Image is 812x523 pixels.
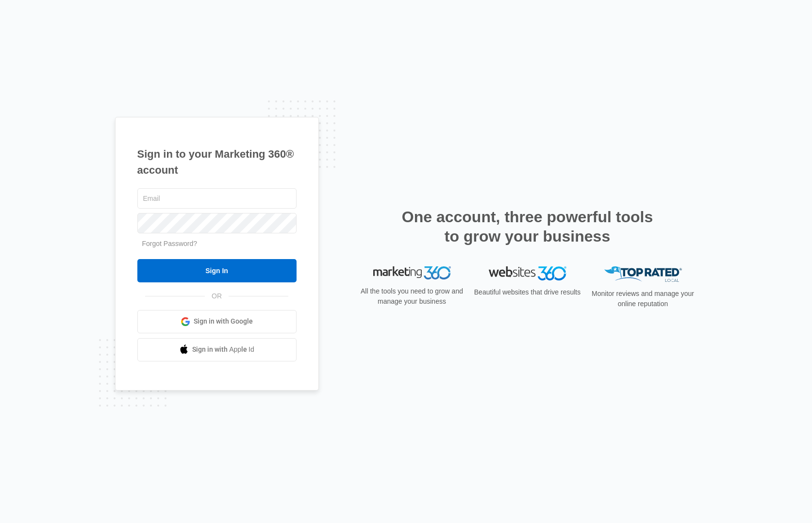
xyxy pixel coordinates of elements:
img: Top Rated Local [604,266,682,282]
h1: Sign in to your Marketing 360® account [137,146,297,178]
img: Marketing 360 [373,266,451,280]
h2: One account, three powerful tools to grow your business [399,207,656,246]
input: Sign In [137,259,297,282]
a: Sign in with Apple Id [137,338,297,361]
a: Sign in with Google [137,310,297,333]
span: Sign in with Apple Id [192,344,254,355]
img: Websites 360 [489,266,566,280]
p: Monitor reviews and manage your online reputation [589,289,697,309]
input: Email [137,188,297,209]
p: Beautiful websites that drive results [473,287,582,297]
span: OR [205,291,229,301]
a: Forgot Password? [142,240,198,247]
p: All the tools you need to grow and manage your business [358,286,466,307]
span: Sign in with Google [194,316,253,327]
